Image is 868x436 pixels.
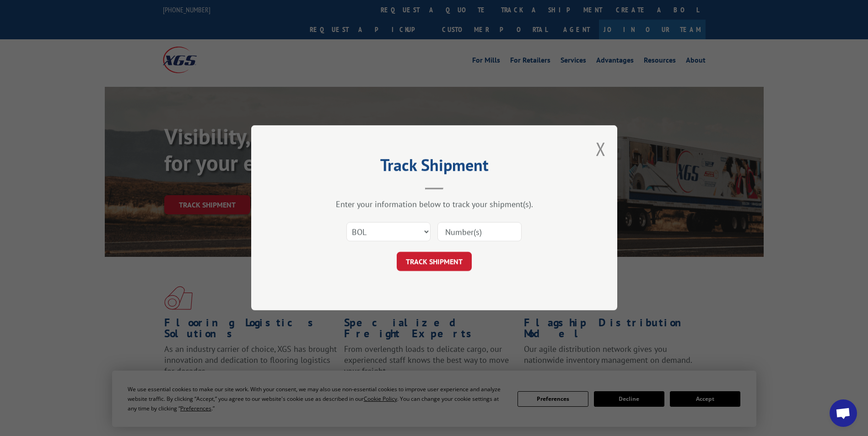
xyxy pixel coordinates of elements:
[596,137,606,161] button: Close modal
[297,159,571,176] h2: Track Shipment
[397,252,472,271] button: TRACK SHIPMENT
[830,399,857,427] div: Open chat
[437,223,522,242] input: Number(s)
[297,199,571,210] div: Enter your information below to track your shipment(s).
